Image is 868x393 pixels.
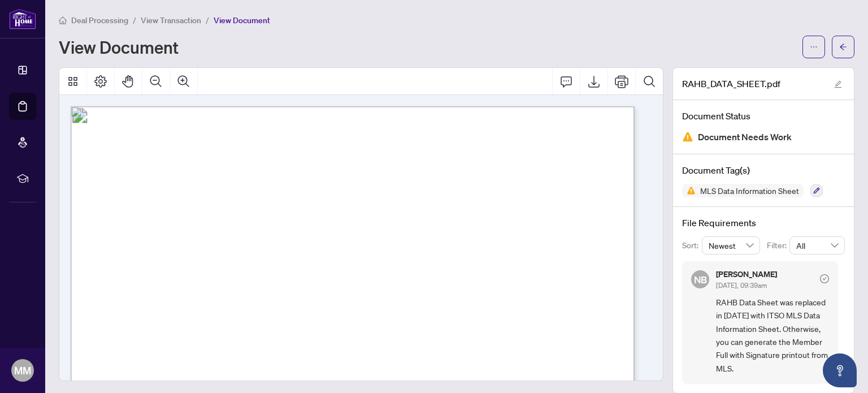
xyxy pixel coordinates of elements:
[682,216,845,230] h4: File Requirements
[682,163,845,177] h4: Document Tag(s)
[693,271,707,287] span: NB
[834,80,842,88] span: edit
[810,43,818,51] span: ellipsis
[716,296,829,375] span: RAHB Data Sheet was replaced in [DATE] with ITSO MLS Data Information Sheet. Otherwise, you can g...
[59,16,67,24] span: home
[682,109,845,123] h4: Document Status
[682,131,693,142] img: Document Status
[839,43,847,51] span: arrow-left
[14,362,31,378] span: MM
[682,184,696,197] img: Status Icon
[709,237,754,254] span: Newest
[206,14,209,27] li: /
[141,15,201,25] span: View Transaction
[682,239,702,252] p: Sort:
[71,15,128,25] span: Deal Processing
[716,281,767,290] span: [DATE], 09:39am
[214,15,270,25] span: View Document
[696,187,804,195] span: MLS Data Information Sheet
[716,270,777,278] h5: [PERSON_NAME]
[767,239,789,252] p: Filter:
[9,8,36,29] img: logo
[796,237,838,254] span: All
[682,77,780,90] span: RAHB_DATA_SHEET.pdf
[59,38,179,56] h1: View Document
[133,14,136,27] li: /
[698,129,792,145] span: Document Needs Work
[820,274,829,283] span: check-circle
[823,353,857,387] button: Open asap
